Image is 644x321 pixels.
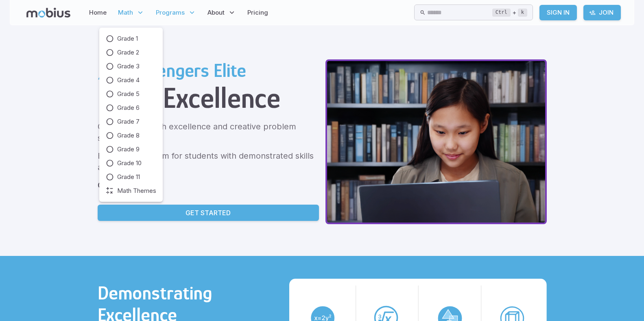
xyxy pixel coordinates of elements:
span: Grade 8 [117,131,140,140]
span: Programs [156,8,185,17]
a: Grade 1 [106,34,156,43]
span: About [207,8,225,17]
span: Grade 6 [117,103,140,112]
span: Math Themes [117,186,156,195]
kbd: Ctrl [492,9,511,17]
div: + [492,8,527,17]
a: Sign In [539,5,577,20]
kbd: k [518,9,527,17]
a: Grade 5 [106,90,156,98]
a: Grade 8 [106,131,156,140]
span: Grade 7 [117,117,140,126]
span: Math [118,8,133,17]
span: Grade 9 [117,145,140,154]
a: Grade 10 [106,159,156,168]
a: Home [87,3,109,22]
a: Grade 4 [106,76,156,85]
span: Grade 1 [117,34,138,43]
a: Grade 6 [106,103,156,112]
span: Grade 2 [117,48,139,57]
a: Grade 2 [106,48,156,57]
span: Grade 11 [117,173,140,181]
span: Grade 3 [117,62,140,71]
a: Grade 11 [106,173,156,181]
a: Math Themes [106,186,156,195]
span: Grade 4 [117,76,140,85]
span: Grade 5 [117,90,140,98]
span: Grade 10 [117,159,142,168]
a: Grade 7 [106,117,156,126]
a: Pricing [245,3,271,22]
a: Grade 3 [106,62,156,71]
a: Join [583,5,621,20]
a: Grade 9 [106,145,156,154]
